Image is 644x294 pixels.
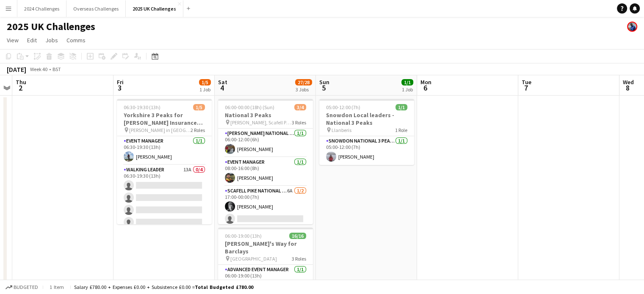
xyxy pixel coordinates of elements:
[627,22,637,32] app-user-avatar: Andy Baker
[117,78,124,86] span: Fri
[129,127,191,133] span: [PERSON_NAME] in [GEOGRAPHIC_DATA]
[292,256,306,262] span: 3 Roles
[218,240,313,255] h3: [PERSON_NAME]'s Way for Barclays
[318,83,329,93] span: 5
[218,99,313,224] app-job-card: 06:00-00:00 (18h) (Sun)3/4National 3 Peaks [PERSON_NAME], Scafell Pike and Snowdon3 Roles[PERSON_...
[42,35,61,46] a: Jobs
[7,20,95,33] h1: 2025 UK Challenges
[45,36,58,44] span: Jobs
[294,104,306,110] span: 3/4
[218,111,313,119] h3: National 3 Peaks
[7,65,26,74] div: [DATE]
[623,78,634,86] span: Wed
[117,111,212,126] h3: Yorkshire 3 Peaks for [PERSON_NAME] Insurance Group
[16,78,26,86] span: Thu
[117,136,212,165] app-card-role: Event Manager1/106:30-19:30 (13h)[PERSON_NAME]
[116,83,124,93] span: 3
[319,99,414,165] app-job-card: 05:00-12:00 (7h)1/1Snowdon Local leaders - National 3 Peaks Llanberis1 RoleSnowdon National 3 Pea...
[7,36,19,44] span: View
[63,35,89,46] a: Comms
[14,83,26,93] span: 2
[117,99,212,224] app-job-card: 06:30-19:30 (13h)1/5Yorkshire 3 Peaks for [PERSON_NAME] Insurance Group [PERSON_NAME] in [GEOGRAP...
[195,284,253,290] span: Total Budgeted £780.00
[217,83,227,93] span: 4
[4,283,39,292] button: Budgeted
[230,119,292,126] span: [PERSON_NAME], Scafell Pike and Snowdon
[193,104,205,110] span: 1/5
[295,79,312,85] span: 27/28
[218,186,313,227] app-card-role: Scafell Pike National 3 Peaks Walking Leader6A1/217:00-00:00 (7h)[PERSON_NAME]
[402,86,413,93] div: 1 Job
[191,127,205,133] span: 2 Roles
[3,35,22,46] a: View
[395,104,407,110] span: 1/1
[419,83,431,93] span: 6
[218,265,313,294] app-card-role: Advanced Event Manager1/106:00-19:00 (13h)[PERSON_NAME]
[24,35,40,46] a: Edit
[420,78,431,86] span: Mon
[319,136,414,165] app-card-role: Snowdon National 3 Peaks Walking Leader1/105:00-12:00 (7h)[PERSON_NAME]
[218,78,227,86] span: Sat
[218,157,313,186] app-card-role: Event Manager1/108:00-16:00 (8h)[PERSON_NAME]
[28,66,49,72] span: Week 40
[332,127,351,133] span: Llanberis
[17,0,66,17] button: 2024 Challenges
[520,83,531,93] span: 7
[225,233,262,239] span: 06:00-19:00 (13h)
[522,78,531,86] span: Tue
[225,104,274,110] span: 06:00-00:00 (18h) (Sun)
[395,127,407,133] span: 1 Role
[27,36,37,44] span: Edit
[622,83,634,93] span: 8
[401,79,413,85] span: 1/1
[218,129,313,157] app-card-role: [PERSON_NAME] National 3 Peaks Walking Leader1/106:00-12:00 (6h)[PERSON_NAME]
[53,66,61,72] div: BST
[326,104,360,110] span: 05:00-12:00 (7h)
[124,104,160,110] span: 06:30-19:30 (13h)
[319,111,414,126] h3: Snowdon Local leaders - National 3 Peaks
[230,256,277,262] span: [GEOGRAPHIC_DATA]
[199,79,211,85] span: 1/5
[66,0,126,17] button: Overseas Challenges
[47,284,67,290] span: 1 item
[296,86,312,93] div: 3 Jobs
[199,86,210,93] div: 1 Job
[66,36,86,44] span: Comms
[126,0,183,17] button: 2025 UK Challenges
[74,284,253,290] div: Salary £780.00 + Expenses £0.00 + Subsistence £0.00 =
[292,119,306,126] span: 3 Roles
[319,78,329,86] span: Sun
[289,233,306,239] span: 16/16
[117,165,212,231] app-card-role: Walking Leader13A0/406:30-19:30 (13h)
[14,284,38,290] span: Budgeted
